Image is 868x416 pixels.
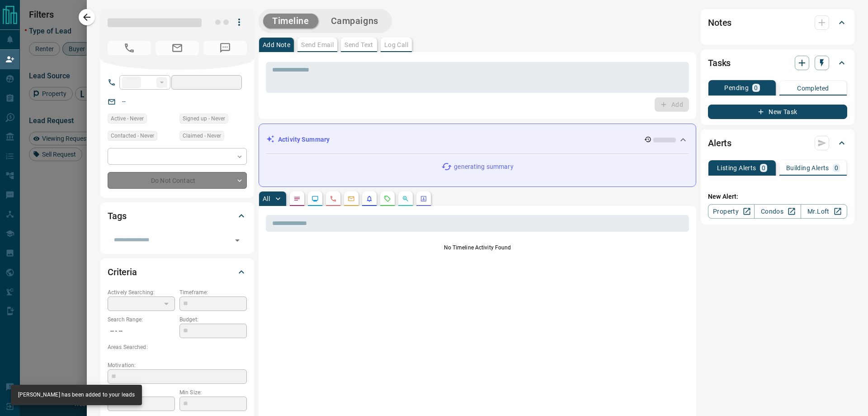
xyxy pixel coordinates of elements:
svg: Agent Actions [420,195,427,202]
a: Mr.Loft [801,204,847,219]
p: Min Size: [179,388,247,397]
p: Motivation: [108,361,247,369]
div: Tags [108,205,247,227]
p: Building Alerts [786,165,829,171]
svg: Emails [348,195,355,202]
span: No Email [156,41,199,55]
p: Listing Alerts [717,165,756,171]
h2: Tasks [708,56,731,70]
span: No Number [203,41,247,55]
div: Do Not Contact [108,172,247,189]
div: [PERSON_NAME] has been added to your leads [18,387,135,402]
div: Tasks [708,52,847,74]
p: 0 [762,165,765,171]
button: Open [231,234,244,247]
p: Completed [797,85,829,91]
span: No Number [108,41,151,55]
a: -- [122,98,126,105]
a: Property [708,204,755,219]
p: Pending [724,85,749,91]
h2: Tags [108,209,126,223]
svg: Calls [330,195,337,202]
div: Criteria [108,261,247,283]
p: 0 [835,165,838,171]
p: New Alert: [708,192,847,201]
div: Activity Summary [266,131,689,148]
button: Campaigns [322,14,387,29]
svg: Lead Browsing Activity [311,195,319,202]
p: Activity Summary [278,135,330,144]
h2: Alerts [708,136,731,150]
p: No Timeline Activity Found [266,244,689,252]
svg: Notes [293,195,301,202]
p: Budget: [179,316,247,324]
h2: Notes [708,15,731,30]
p: -- - -- [108,324,175,339]
span: Active - Never [111,114,144,123]
h2: Criteria [108,265,137,279]
span: Signed up - Never [183,114,225,123]
span: Claimed - Never [183,131,221,140]
button: Timeline [263,14,318,29]
p: Add Note [263,42,290,48]
p: All [263,196,270,202]
p: Search Range: [108,316,175,324]
a: Condos [754,204,801,219]
p: Timeframe: [179,288,247,296]
svg: Requests [384,195,391,202]
svg: Opportunities [402,195,409,202]
p: Actively Searching: [108,288,175,296]
svg: Listing Alerts [366,195,373,202]
p: Areas Searched: [108,343,247,351]
div: Alerts [708,132,847,154]
button: New Task [708,105,847,119]
span: Contacted - Never [111,131,154,140]
p: 0 [754,85,758,91]
p: generating summary [454,162,513,172]
div: Notes [708,12,847,33]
